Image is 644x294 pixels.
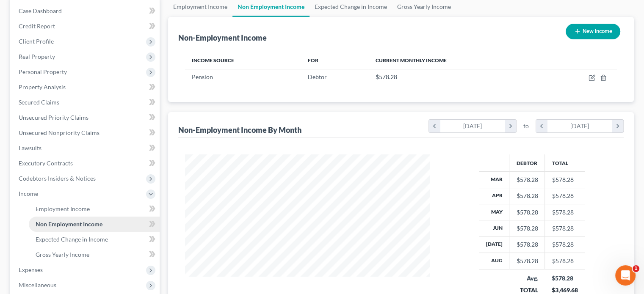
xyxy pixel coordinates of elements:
td: $578.28 [545,253,585,269]
div: Non-Employment Income By Month [178,125,301,135]
span: Executory Contracts [19,159,73,167]
div: [DATE] [547,120,612,132]
th: Jun [479,220,509,236]
span: Expected Change in Income [36,236,108,243]
div: $578.28 [516,176,538,184]
span: Current Monthly Income [375,57,446,63]
td: $578.28 [545,220,585,236]
span: 1 [633,265,639,272]
a: Lawsuits [12,140,160,156]
th: [DATE] [479,236,509,253]
th: Mar [479,172,509,188]
a: Unsecured Nonpriority Claims [12,125,160,140]
th: Aug [479,253,509,269]
span: Pension [192,73,213,80]
a: Credit Report [12,19,160,34]
span: Unsecured Priority Claims [19,114,88,121]
div: [DATE] [440,120,505,132]
span: Income [19,190,38,197]
a: Executory Contracts [12,156,160,171]
th: May [479,204,509,220]
span: to [523,122,529,130]
span: $578.28 [375,73,397,80]
a: Secured Claims [12,95,160,110]
td: $578.28 [545,188,585,204]
span: Unsecured Nonpriority Claims [19,129,100,136]
span: Property Analysis [19,83,66,91]
th: Total [545,154,585,171]
a: Employment Income [29,201,160,217]
td: $578.28 [545,172,585,188]
iframe: Intercom live chat [615,265,636,286]
a: Non Employment Income [29,217,160,232]
span: Credit Report [19,22,55,30]
td: $578.28 [545,204,585,220]
i: chevron_right [505,120,516,132]
span: Debtor [308,73,327,80]
span: For [308,57,318,63]
div: $578.28 [516,192,538,200]
th: Apr [479,188,509,204]
span: Secured Claims [19,99,59,106]
span: Employment Income [36,205,90,212]
span: Client Profile [19,38,54,45]
span: Codebtors Insiders & Notices [19,175,96,182]
span: Expenses [19,266,43,273]
div: Non-Employment Income [178,33,267,43]
a: Expected Change in Income [29,232,160,247]
span: Lawsuits [19,144,41,151]
div: $578.28 [516,257,538,265]
button: New Income [566,24,620,39]
div: Avg. [516,274,538,283]
span: Case Dashboard [19,7,62,14]
i: chevron_right [612,120,623,132]
a: Case Dashboard [12,3,160,19]
span: Personal Property [19,68,67,75]
div: $578.28 [552,274,578,283]
div: $578.28 [516,240,538,249]
a: Gross Yearly Income [29,247,160,262]
a: Property Analysis [12,80,160,95]
span: Miscellaneous [19,281,56,289]
span: Income Source [192,57,234,63]
th: Debtor [509,154,545,171]
div: $578.28 [516,208,538,217]
span: Real Property [19,53,55,60]
i: chevron_left [536,120,547,132]
a: Unsecured Priority Claims [12,110,160,125]
i: chevron_left [429,120,440,132]
span: Non Employment Income [36,220,102,228]
td: $578.28 [545,236,585,253]
div: $578.28 [516,224,538,233]
span: Gross Yearly Income [36,251,89,258]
